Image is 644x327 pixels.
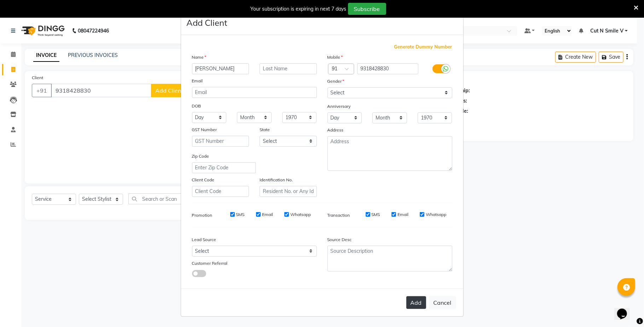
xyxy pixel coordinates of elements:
label: SMS [236,211,245,218]
input: Mobile [357,63,418,74]
label: Anniversary [327,103,351,110]
input: Resident No. or Any Id [260,186,317,197]
label: Transaction [327,212,350,218]
button: Add [406,296,426,309]
label: SMS [372,211,380,218]
label: Name [192,54,207,60]
label: Customer Referral [192,260,228,267]
h4: Add Client [187,16,227,29]
label: Source Desc [327,237,352,243]
button: Subscribe [348,3,386,15]
label: Mobile [327,54,343,60]
div: Your subscription is expiring in next 7 days [251,5,347,13]
label: Promotion [192,212,213,218]
button: Cancel [429,296,456,309]
input: Client Code [192,186,249,197]
label: DOB [192,103,201,109]
input: Email [192,87,317,98]
input: First Name [192,63,249,74]
iframe: chat widget [614,299,637,320]
label: Email [192,78,203,84]
label: Whatsapp [290,211,311,218]
label: Identification No. [260,177,293,183]
input: GST Number [192,136,249,147]
label: Client Code [192,177,215,183]
input: Last Name [260,63,317,74]
label: Gender [327,78,344,84]
label: Lead Source [192,237,216,243]
label: Email [398,211,408,218]
label: Address [327,127,344,133]
input: Enter Zip Code [192,162,256,173]
label: State [260,127,270,133]
span: Generate Dummy Number [394,43,452,51]
label: Email [262,211,273,218]
label: Zip Code [192,153,209,159]
label: Whatsapp [426,211,446,218]
label: GST Number [192,127,217,133]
